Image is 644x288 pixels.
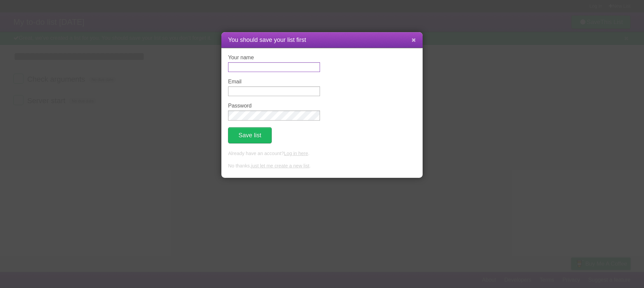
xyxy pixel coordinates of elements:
[284,151,308,156] a: Log in here
[251,163,310,168] a: just let me create a new list
[228,127,272,143] button: Save list
[228,162,416,170] p: No thanks, .
[228,79,320,85] label: Email
[228,55,320,61] label: Your name
[228,103,320,109] label: Password
[228,35,416,45] h1: You should save your list first
[228,150,416,157] p: Already have an account? .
